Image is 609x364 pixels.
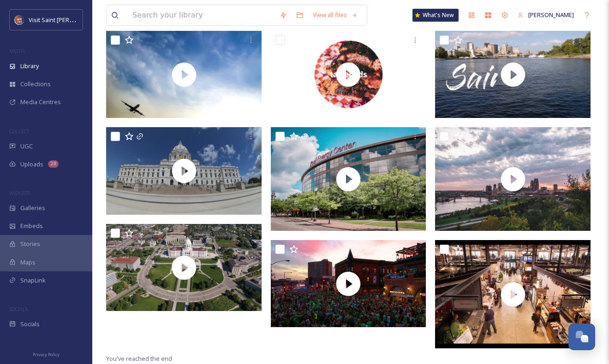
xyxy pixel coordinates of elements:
button: Open Chat [568,323,595,350]
img: thumbnail [106,224,262,311]
span: Socials [20,320,40,329]
img: thumbnail [271,240,426,328]
span: Privacy Policy [33,352,60,358]
span: Stories [20,240,40,248]
span: WIDGETS [9,189,30,196]
img: thumbnail [271,31,426,118]
span: SnapLink [20,276,46,285]
img: thumbnail [435,127,591,231]
img: thumbnail [435,240,591,348]
img: Visit%20Saint%20Paul%20Updated%20Profile%20Image.jpg [15,15,24,24]
span: Embeds [20,222,43,230]
span: Galleries [20,204,45,212]
span: Uploads [20,160,43,169]
input: Search your library [128,5,275,25]
a: What's New [412,9,459,22]
span: You've reached the end [106,354,172,363]
span: [PERSON_NAME] [528,11,574,19]
a: View all files [308,6,362,24]
a: Privacy Policy [33,348,60,359]
span: Library [20,62,39,70]
span: Collections [20,80,51,88]
span: MEDIA [9,47,25,54]
img: thumbnail [435,31,591,118]
div: 28 [48,160,59,168]
span: UGC [20,142,33,151]
img: thumbnail [106,31,262,118]
span: COLLECT [9,128,29,135]
span: SOCIALS [9,305,28,312]
span: Visit Saint [PERSON_NAME] [29,15,102,24]
img: thumbnail [271,127,426,231]
span: Maps [20,258,36,267]
a: [PERSON_NAME] [513,6,579,24]
span: Media Centres [20,98,61,106]
img: thumbnail [106,127,262,215]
